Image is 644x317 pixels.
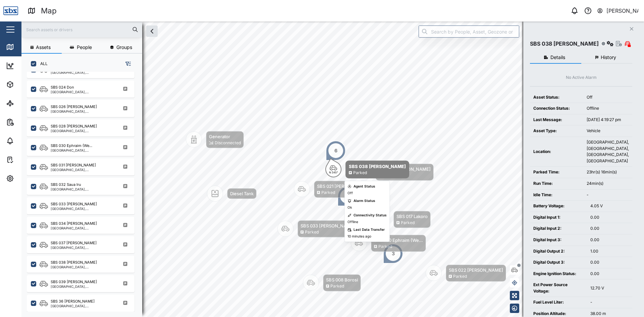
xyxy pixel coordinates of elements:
div: Offline [587,105,629,112]
div: [GEOGRAPHIC_DATA], [GEOGRAPHIC_DATA] [51,188,115,191]
div: [DATE] 4:19:27 pm [587,117,629,123]
div: Digital Input 1: [533,214,584,221]
div: 0.00 [590,225,629,232]
div: [GEOGRAPHIC_DATA], [GEOGRAPHIC_DATA] [51,110,115,113]
span: History [601,55,616,60]
div: SBS 030 Ephraim (We... [51,143,92,149]
div: [GEOGRAPHIC_DATA], [GEOGRAPHIC_DATA], [GEOGRAPHIC_DATA], [GEOGRAPHIC_DATA] [587,139,629,164]
span: Groups [116,45,132,50]
div: SBS 36 [PERSON_NAME] [51,299,95,304]
div: Vehicle [587,128,629,134]
div: Off [347,191,353,196]
img: Main Logo [3,3,18,18]
div: Generator [209,133,241,140]
div: [GEOGRAPHIC_DATA], [GEOGRAPHIC_DATA] [51,304,115,308]
div: Assets [17,81,38,88]
div: 0.00 [590,214,629,221]
div: Map [41,5,57,17]
div: Map marker [277,220,358,237]
label: ALL [36,61,48,66]
div: Off [587,94,629,101]
div: [GEOGRAPHIC_DATA], [GEOGRAPHIC_DATA] [51,265,115,269]
div: Map marker [186,131,244,148]
div: SBS 017 Lakoro [396,213,428,220]
div: SBS 028 [PERSON_NAME] [51,123,97,129]
div: 4.05 V [590,203,629,209]
div: Map marker [383,244,403,264]
div: Diesel Tank [230,190,254,197]
div: Map marker [303,274,361,292]
div: SBS 033 [PERSON_NAME] [51,201,97,207]
div: Ok [347,205,352,210]
div: 10 minutes ago [347,234,371,239]
div: 24min(s) [587,180,629,187]
div: Digital Output 2: [533,248,584,255]
div: Position Altitude: [533,311,584,317]
div: Map marker [373,211,431,228]
div: SBS 031 [PERSON_NAME] [51,162,96,168]
div: Location: [533,149,580,155]
div: Parked [378,244,392,250]
div: SBS 021 [PERSON_NAME] [317,183,370,190]
div: Digital Input 3: [533,237,584,243]
div: [GEOGRAPHIC_DATA], [GEOGRAPHIC_DATA] [51,129,115,133]
div: Run Time: [533,180,580,187]
div: Last Data Transfer [354,227,385,232]
input: Search by People, Asset, Geozone or Place [419,25,519,38]
div: Connectivity Status [354,213,387,218]
div: 3 [392,250,395,257]
div: 0.00 [590,237,629,243]
div: Digital Output 3: [533,259,584,266]
div: SBS 039 [PERSON_NAME] [51,279,97,285]
div: Alarm Status [354,198,375,204]
div: Parked [383,172,396,179]
div: Map [17,43,33,51]
div: Battery Voltage: [533,203,584,209]
div: SBS 037 [PERSON_NAME] [51,240,97,246]
div: Alarms [17,137,38,145]
div: Map marker [326,141,346,161]
div: Parked [305,229,319,235]
div: grid [27,72,142,312]
div: N 345° [329,171,338,174]
div: 0.00 [590,271,629,277]
span: People [77,45,92,50]
div: 6 [334,147,337,154]
div: [GEOGRAPHIC_DATA], [GEOGRAPHIC_DATA] [51,168,115,171]
div: Asset Status: [533,94,580,101]
div: Sites [17,100,34,107]
div: Idle Time: [533,192,580,198]
span: Assets [36,45,51,50]
div: Agent Status [354,184,375,189]
div: Offline [347,219,358,225]
div: Ext Power Source Voltage: [533,282,584,294]
div: Map marker [207,186,257,202]
div: SBS 038 [PERSON_NAME] [530,40,599,48]
div: Map marker [294,181,373,198]
div: Parked Time: [533,169,580,175]
div: SBS 008 Borosi [326,276,358,283]
div: Parked [330,283,344,289]
div: SBS 026 [PERSON_NAME] [51,104,97,110]
div: [GEOGRAPHIC_DATA], [GEOGRAPHIC_DATA] [51,207,115,210]
div: [GEOGRAPHIC_DATA], [GEOGRAPHIC_DATA] [51,149,115,152]
div: Digital Input 2: [533,225,584,232]
div: Last Message: [533,117,580,123]
div: 38.00 m [590,311,629,317]
div: SBS 022 [PERSON_NAME] [449,267,503,273]
div: Map marker [351,235,426,252]
div: [GEOGRAPHIC_DATA], [GEOGRAPHIC_DATA] [51,226,115,230]
div: Disconnected [215,140,241,146]
div: Parked [453,273,467,280]
div: SBS 024 Don [51,85,74,90]
div: Reports [17,118,40,126]
div: Parked [401,220,415,226]
div: Parked [353,170,367,176]
button: [PERSON_NAME] [597,6,639,15]
div: No Active Alarm [566,74,597,81]
div: Dashboard [17,62,48,69]
div: Parked [321,190,335,196]
div: Tasks [17,156,36,163]
div: SBS 033 [PERSON_NAME] [301,222,355,229]
div: Fuel Level Liter: [533,299,584,306]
